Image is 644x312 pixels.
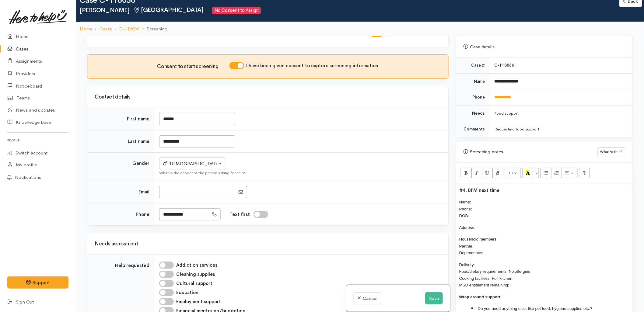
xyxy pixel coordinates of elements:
button: Support [7,276,68,289]
button: Male [159,158,226,170]
h3: Contact details [95,94,441,100]
b: #4, BFM next time. [459,187,501,193]
label: Last name [128,138,149,145]
h3: Consent to start screening [157,64,229,70]
span: Address: [459,225,475,230]
button: Remove Font Style (CTRL+\) [492,168,503,178]
div: Food support [495,110,625,116]
label: Email [138,189,149,196]
a: Cancel [354,292,381,305]
a: Cases [100,26,112,33]
label: Text first [230,211,250,218]
span: No Consent to Assign [212,7,261,14]
button: Paragraph [562,168,578,178]
button: Help [579,168,590,178]
div: What is the gender of the person asking for help? [159,170,441,176]
button: Font Size [505,168,521,178]
span: Household members Partner: Dependent/s: [459,237,497,255]
button: Unordered list (CTRL+SHIFT+NUM7) [541,168,551,178]
h3: Needs assessment [95,241,441,247]
span: 10 [509,170,513,175]
li: Screening [139,26,167,33]
button: More Color [533,168,539,178]
nav: breadcrumb [76,22,644,36]
td: Case # [456,57,490,73]
div: Case details [464,43,625,50]
button: Ordered list (CTRL+SHIFT+NUM8) [551,168,562,178]
button: Recent Color [523,168,534,178]
label: Phone [136,211,149,218]
a: Home [80,26,92,33]
label: Employment support [176,298,221,305]
span: Delivery: Food/dietary requirements: No allergies Cooking facilities: Full kitchen MSD entitlemen... [459,262,530,288]
label: Cultural support [176,280,212,287]
b: C-118036 [495,63,514,68]
div: Screening notes [464,148,597,155]
label: I have been given consent to capture screening information [247,62,379,69]
button: Italic (CTRL+I) [471,168,482,178]
label: Gender [132,160,149,167]
td: Phone [456,89,490,106]
a: C-118036 [119,26,139,33]
div: Requesting food support. [495,126,625,132]
div: [DEMOGRAPHIC_DATA] [163,160,217,167]
span: Wrap around support: [459,295,502,299]
span: Do you need anything else, like pet food, hygiene supplies etc.? [478,306,592,311]
label: Addiction services [176,262,217,269]
td: Name [456,73,490,89]
td: Needs [456,105,490,121]
h6: Profile [7,136,68,144]
button: Underline (CTRL+U) [482,168,493,178]
span: Name: Phone: DOB: [459,200,472,218]
h2: [PERSON_NAME] [80,7,619,14]
td: Comments [456,121,490,137]
button: What's this? [597,147,625,156]
label: Education [176,289,198,296]
label: First name [127,116,149,123]
span: [GEOGRAPHIC_DATA] [133,6,204,14]
button: Bold (CTRL+B) [461,168,472,178]
label: Cleaning supplies [176,271,215,278]
button: Save [425,292,443,305]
